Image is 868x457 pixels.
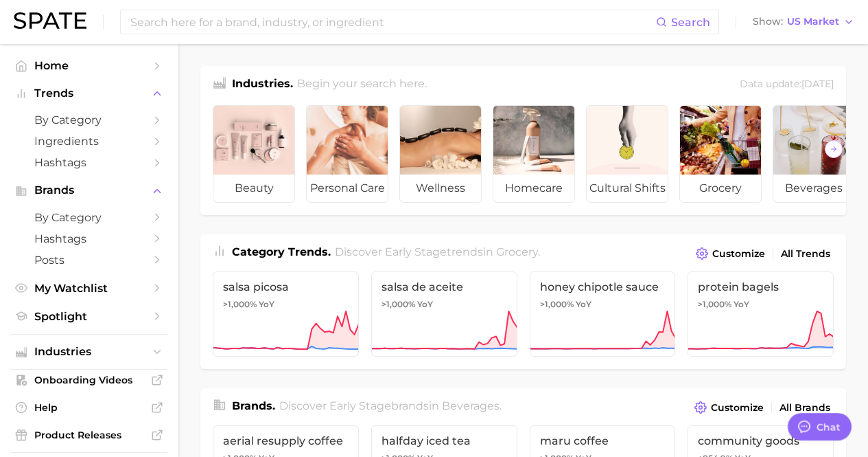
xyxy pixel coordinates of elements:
[680,175,761,202] span: grocery
[232,399,275,412] span: Brands .
[417,299,433,310] span: YoY
[773,175,854,202] span: beverages
[11,83,167,104] button: Trends
[34,59,144,72] span: Home
[496,245,538,258] span: grocery
[34,401,144,414] span: Help
[753,18,783,25] span: Show
[540,299,574,309] span: >1,000%
[223,434,349,447] span: aerial resupply coffee
[371,271,517,357] a: salsa de aceite>1,000% YoY
[587,175,668,202] span: cultural shifts
[11,228,167,249] a: Hashtags
[576,299,591,310] span: YoY
[781,248,830,260] span: All Trends
[129,10,656,34] input: Search here for a brand, industry, or ingredient
[779,402,830,414] span: All Brands
[11,370,167,390] a: Onboarding Videos
[692,244,769,263] button: Customize
[34,310,144,323] span: Spotlight
[34,429,144,441] span: Product Releases
[493,105,575,203] a: homecare
[34,254,144,267] span: Posts
[691,398,767,417] button: Customize
[223,299,257,309] span: >1,000%
[712,248,765,260] span: Customize
[776,399,834,417] a: All Brands
[711,402,764,414] span: Customize
[671,16,710,29] span: Search
[34,184,144,197] span: Brands
[11,152,167,173] a: Hashtags
[34,282,144,295] span: My Watchlist
[442,399,500,412] span: beverages
[14,12,86,29] img: SPATE
[213,271,359,357] a: salsa picosa>1,000% YoY
[213,175,294,202] span: beauty
[382,299,415,309] span: >1,000%
[586,105,668,203] a: cultural shifts
[540,280,666,293] span: honey chipotle sauce
[11,397,167,418] a: Help
[399,105,482,203] a: wellness
[734,299,749,310] span: YoY
[34,374,144,386] span: Onboarding Videos
[11,306,167,327] a: Spotlight
[307,175,388,202] span: personal care
[34,135,144,148] span: Ingredients
[11,207,167,228] a: by Category
[530,271,676,357] a: honey chipotle sauce>1,000% YoY
[11,249,167,271] a: Posts
[11,55,167,76] a: Home
[11,109,167,131] a: by Category
[749,13,858,31] button: ShowUS Market
[698,299,731,309] span: >1,000%
[11,425,167,445] a: Product Releases
[11,342,167,362] button: Industries
[11,131,167,152] a: Ingredients
[382,434,507,447] span: halfday iced tea
[34,156,144,169] span: Hashtags
[825,140,843,158] button: Scroll Right
[223,280,349,293] span: salsa picosa
[679,105,762,203] a: grocery
[688,271,834,357] a: protein bagels>1,000% YoY
[493,175,574,202] span: homecare
[698,280,823,293] span: protein bagels
[740,76,834,94] div: Data update: [DATE]
[787,18,839,25] span: US Market
[306,105,388,203] a: personal care
[34,211,144,224] span: by Category
[34,87,144,100] span: Trends
[259,299,274,310] span: YoY
[400,175,481,202] span: wellness
[232,76,293,94] h1: Industries.
[382,280,507,293] span: salsa de aceite
[698,434,823,447] span: community goods
[11,180,167,201] button: Brands
[335,245,540,258] span: Discover Early Stage trends in .
[213,105,295,203] a: beauty
[34,232,144,245] span: Hashtags
[34,113,144,126] span: by Category
[540,434,666,447] span: maru coffee
[34,346,144,358] span: Industries
[297,76,427,94] h2: Begin your search here.
[11,278,167,299] a: My Watchlist
[777,245,834,263] a: All Trends
[232,245,331,258] span: Category Trends .
[773,105,855,203] a: beverages
[279,399,502,412] span: Discover Early Stage brands in .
